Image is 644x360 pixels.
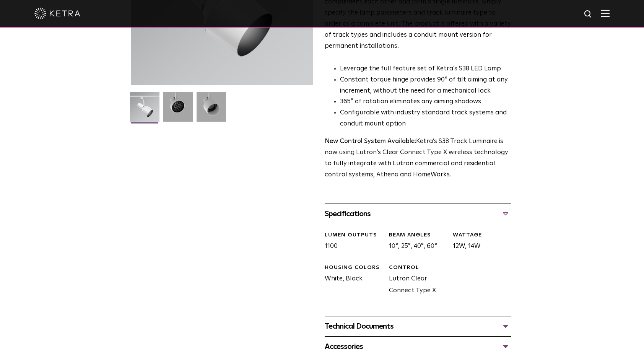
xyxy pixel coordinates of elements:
[340,64,511,75] li: Leverage the full feature set of Ketra’s S38 LED Lamp
[319,231,383,252] div: 1100
[130,92,159,127] img: S38-Track-Luminaire-2021-Web-Square
[340,75,511,97] li: Constant torque hinge provides 90° of tilt aiming at any increment, without the need for a mechan...
[325,136,511,181] p: Ketra’s S38 Track Luminaire is now using Lutron’s Clear Connect Type X wireless technology to ful...
[319,264,383,297] div: White, Black
[383,231,447,252] div: 10°, 25°, 40°, 60°
[383,264,447,297] div: Lutron Clear Connect Type X
[163,92,193,127] img: 3b1b0dc7630e9da69e6b
[584,10,593,19] img: search icon
[389,231,447,239] div: BEAM ANGLES
[34,8,80,19] img: ketra-logo-2019-white
[325,264,383,272] div: HOUSING COLORS
[389,264,447,272] div: CONTROL
[197,92,226,127] img: 9e3d97bd0cf938513d6e
[325,138,416,145] strong: New Control System Available:
[325,320,511,332] div: Technical Documents
[447,231,511,252] div: 12W, 14W
[325,231,383,239] div: LUMEN OUTPUTS
[601,10,610,17] img: Hamburger%20Nav.svg
[325,340,511,353] div: Accessories
[340,108,511,130] li: Configurable with industry standard track systems and conduit mount option
[453,231,511,239] div: WATTAGE
[340,96,511,108] li: 365° of rotation eliminates any aiming shadows
[325,208,511,220] div: Specifications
